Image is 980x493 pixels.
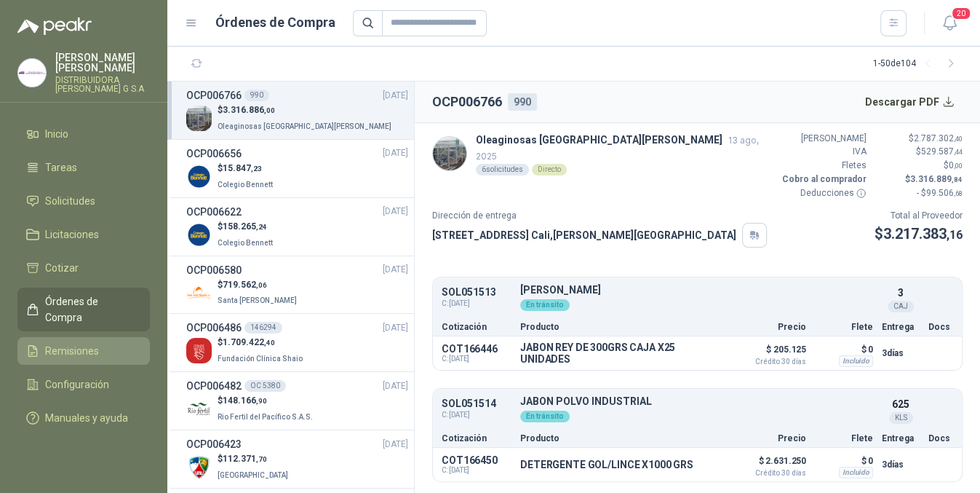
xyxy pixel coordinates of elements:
[889,412,913,424] div: KLS
[520,459,693,470] p: DETERGENTE GOL/LINCE X1000 GRS
[45,260,79,276] span: Cotizar
[17,154,150,181] a: Tareas
[223,105,275,115] span: 3.316.886
[733,452,806,477] p: $ 2.631.250
[883,225,963,242] span: 3.217.383
[520,434,725,443] p: Producto
[928,323,953,331] p: Docs
[433,137,466,170] img: Company Logo
[18,59,46,87] img: Company Logo
[218,336,306,350] p: $
[875,209,963,223] p: Total al Proveedor
[780,145,867,159] p: IVA
[383,321,408,335] span: [DATE]
[383,263,408,277] span: [DATE]
[383,379,408,393] span: [DATE]
[432,209,767,223] p: Dirección de entrega
[186,320,242,336] h3: OCP006486
[218,394,316,408] p: $
[952,175,963,184] span: ,84
[532,164,567,175] div: Directo
[244,380,286,392] div: OC 5380
[218,278,300,292] p: $
[17,288,150,331] a: Órdenes de Compra
[223,163,262,173] span: 15.847
[218,162,276,175] p: $
[442,343,511,355] p: COT166446
[186,204,242,220] h3: OCP006622
[780,159,867,173] p: Fletes
[892,396,909,412] p: 625
[215,12,335,33] h1: Órdenes de Compra
[218,103,394,117] p: $
[218,452,291,466] p: $
[244,90,269,101] div: 990
[218,355,303,363] span: Fundación Clínica Shaio
[910,174,963,184] span: 3.316.889
[186,280,212,305] img: Company Logo
[780,186,867,200] p: Deducciones
[218,296,297,304] span: Santa [PERSON_NAME]
[45,159,77,175] span: Tareas
[442,298,511,309] span: C: [DATE]
[186,262,408,308] a: OCP006580[DATE] Company Logo$719.562,06Santa [PERSON_NAME]
[882,344,920,362] p: 3 días
[442,434,511,443] p: Cotización
[218,239,273,247] span: Colegio Bennett
[218,181,273,189] span: Colegio Bennett
[898,285,904,301] p: 3
[733,434,806,443] p: Precio
[442,287,511,298] p: SOL051513
[256,397,267,405] span: ,90
[186,146,408,192] a: OCP006656[DATE] Company Logo$15.847,23Colegio Bennett
[186,378,242,394] h3: OCP006482
[186,204,408,250] a: OCP006622[DATE] Company Logo$158.265,24Colegio Bennett
[921,146,963,157] span: 529.587
[186,262,242,278] h3: OCP006580
[882,456,920,473] p: 3 días
[186,378,408,424] a: OCP006482OC 5380[DATE] Company Logo$148.166,90Rio Fertil del Pacífico S.A.S.
[256,281,267,289] span: ,06
[223,395,267,406] span: 148.166
[17,371,150,398] a: Configuración
[442,323,511,331] p: Cotización
[45,126,68,142] span: Inicio
[815,341,873,358] p: $ 0
[928,434,953,443] p: Docs
[264,339,275,347] span: ,40
[186,106,212,131] img: Company Logo
[442,409,511,421] span: C: [DATE]
[875,159,963,173] p: $
[815,323,873,331] p: Flete
[17,254,150,282] a: Cotizar
[508,93,537,111] div: 990
[223,454,267,464] span: 112.371
[875,186,963,200] p: - $
[733,358,806,366] span: Crédito 30 días
[875,223,963,245] p: $
[251,165,262,173] span: ,23
[186,87,408,133] a: OCP006766990[DATE] Company Logo$3.316.886,00Oleaginosas [GEOGRAPHIC_DATA][PERSON_NAME]
[949,160,963,170] span: 0
[45,193,95,209] span: Solicitudes
[520,285,873,296] p: [PERSON_NAME]
[875,145,963,159] p: $
[432,227,736,243] p: [STREET_ADDRESS] Cali , [PERSON_NAME][GEOGRAPHIC_DATA]
[936,10,963,36] button: 20
[186,338,212,363] img: Company Logo
[244,322,282,334] div: 146294
[45,343,99,359] span: Remisiones
[520,411,570,422] div: En tránsito
[55,52,150,73] p: [PERSON_NAME] [PERSON_NAME]
[218,122,391,130] span: Oleaginosas [GEOGRAPHIC_DATA][PERSON_NAME]
[520,323,725,331] p: Producto
[442,398,511,409] p: SOL051514
[383,438,408,451] span: [DATE]
[839,355,873,367] div: Incluido
[947,228,963,242] span: ,16
[951,7,971,20] span: 20
[383,146,408,160] span: [DATE]
[218,471,288,479] span: [GEOGRAPHIC_DATA]
[186,87,242,103] h3: OCP006766
[954,162,963,170] span: ,00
